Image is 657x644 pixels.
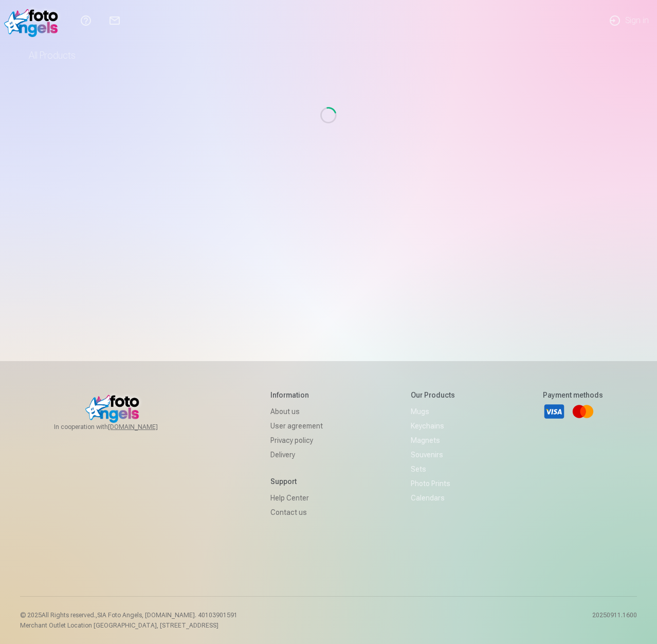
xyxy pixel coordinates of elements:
[411,448,455,462] a: Souvenirs
[108,423,182,431] a: [DOMAIN_NAME]
[572,400,594,423] a: Mastercard
[270,390,323,400] h5: Information
[411,491,455,505] a: Calendars
[20,621,238,630] p: Merchant Outlet Location [GEOGRAPHIC_DATA], [STREET_ADDRESS]
[411,476,455,491] a: Photo prints
[592,611,637,630] p: 20250911.1600
[270,476,323,487] h5: Support
[411,433,455,448] a: Magnets
[411,462,455,476] a: Sets
[97,612,238,619] span: SIA Foto Angels, [DOMAIN_NAME]. 40103901591
[270,419,323,433] a: User agreement
[270,491,323,505] a: Help Center
[270,448,323,462] a: Delivery
[270,505,323,520] a: Contact us
[4,4,63,37] img: /v1
[411,404,455,419] a: Mugs
[54,423,182,431] span: In cooperation with
[543,400,565,423] a: Visa
[270,433,323,448] a: Privacy policy
[270,404,323,419] a: About us
[411,419,455,433] a: Keychains
[543,390,603,400] h5: Payment methods
[411,390,455,400] h5: Our products
[20,611,238,619] p: © 2025 All Rights reserved. ,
